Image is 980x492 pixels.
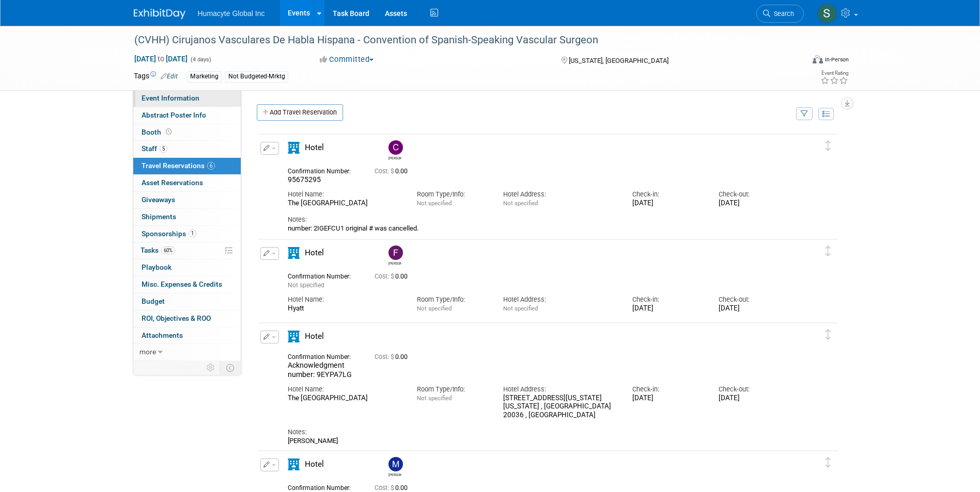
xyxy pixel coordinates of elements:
[142,111,206,119] span: Abstract Poster Info
[288,304,401,313] div: Hyatt
[133,124,241,141] a: Booth
[288,394,401,403] div: The [GEOGRAPHIC_DATA]
[220,361,241,374] td: Toggle Event Tabs
[388,140,403,155] img: Carlos Martin Colindres
[388,245,403,260] img: Fulton Velez
[503,385,617,394] div: Hotel Address:
[161,73,178,80] a: Edit
[142,195,175,204] span: Giveaways
[142,178,203,187] span: Asset Reservations
[826,246,831,256] i: Click and drag to move item
[187,71,222,82] div: Marketing
[288,247,300,259] i: Hotel
[825,56,849,63] div: In-Person
[719,385,789,394] div: Check-out:
[756,5,804,23] a: Search
[305,460,324,469] span: Hotel
[719,199,789,208] div: [DATE]
[133,310,241,327] a: ROI, Objectives & ROO
[417,305,452,312] span: Not specified
[142,314,211,322] span: ROI, Objectives & ROO
[142,280,222,288] span: Misc. Expenses & Credits
[225,71,288,82] div: Not Budgeted-Mrktg
[503,200,538,207] span: Not specified
[142,144,167,153] span: Staff
[417,295,488,304] div: Room Type/Info:
[142,94,199,102] span: Event Information
[131,31,788,50] div: (CVHH) Cirujanos Vasculares De Habla Hispana - Convention of Spanish-Speaking Vascular Surgeon
[288,165,359,175] div: Confirmation Number:
[288,142,300,154] i: Hotel
[632,190,703,199] div: Check-in:
[388,457,403,471] img: Mauricio Berdugo
[375,273,412,280] span: 0.00
[142,263,172,271] span: Playbook
[288,199,401,208] div: The [GEOGRAPHIC_DATA]
[375,168,395,175] span: Cost: $
[142,331,183,339] span: Attachments
[207,162,215,170] span: 6
[388,471,401,477] div: Mauricio Berdugo
[719,295,789,304] div: Check-out:
[820,71,848,76] div: Event Rating
[139,348,156,356] span: more
[133,141,241,157] a: Staff5
[388,155,401,160] div: Carlos Martin Colindres
[257,104,343,121] a: Add Travel Reservation
[133,259,241,276] a: Playbook
[826,141,831,151] i: Click and drag to move item
[386,245,404,266] div: Fulton Velez
[133,226,241,242] a: Sponsorships1
[417,200,452,207] span: Not specified
[288,270,359,281] div: Confirmation Number:
[288,331,300,342] i: Hotel
[134,71,178,83] td: Tags
[142,161,215,170] span: Travel Reservations
[801,111,808,118] i: Filter by Traveler
[719,394,789,403] div: [DATE]
[305,248,324,257] span: Hotel
[288,295,401,304] div: Hotel Name:
[375,353,395,360] span: Cost: $
[770,10,794,18] span: Search
[161,247,175,254] span: 60%
[316,54,378,65] button: Committed
[288,215,790,224] div: Notes:
[288,428,790,437] div: Notes:
[288,224,790,233] div: number: 2IGEFCU1 original # was cancelled.
[142,212,176,221] span: Shipments
[142,229,196,238] span: Sponsorships
[386,140,404,160] div: Carlos Martin Colindres
[133,175,241,191] a: Asset Reservations
[133,327,241,344] a: Attachments
[305,332,324,341] span: Hotel
[632,394,703,403] div: [DATE]
[133,242,241,259] a: Tasks60%
[503,305,538,312] span: Not specified
[190,56,211,63] span: (4 days)
[142,297,165,305] span: Budget
[417,395,452,402] span: Not specified
[386,457,404,477] div: Mauricio Berdugo
[133,158,241,174] a: Travel Reservations6
[375,168,412,175] span: 0.00
[288,282,324,289] span: Not specified
[133,90,241,107] a: Event Information
[288,458,300,470] i: Hotel
[134,54,188,63] span: [DATE] [DATE]
[388,260,401,266] div: Fulton Velez
[142,128,174,136] span: Booth
[813,55,823,63] img: Format-Inperson.png
[632,199,703,208] div: [DATE]
[632,385,703,394] div: Check-in:
[503,295,617,304] div: Hotel Address:
[133,107,241,124] a: Abstract Poster Info
[198,9,265,18] span: Humacyte Global Inc
[719,190,789,199] div: Check-out:
[375,353,412,360] span: 0.00
[569,57,668,64] span: [US_STATE], [GEOGRAPHIC_DATA]
[134,9,185,19] img: ExhibitDay
[133,209,241,225] a: Shipments
[133,276,241,293] a: Misc. Expenses & Credits
[719,304,789,313] div: [DATE]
